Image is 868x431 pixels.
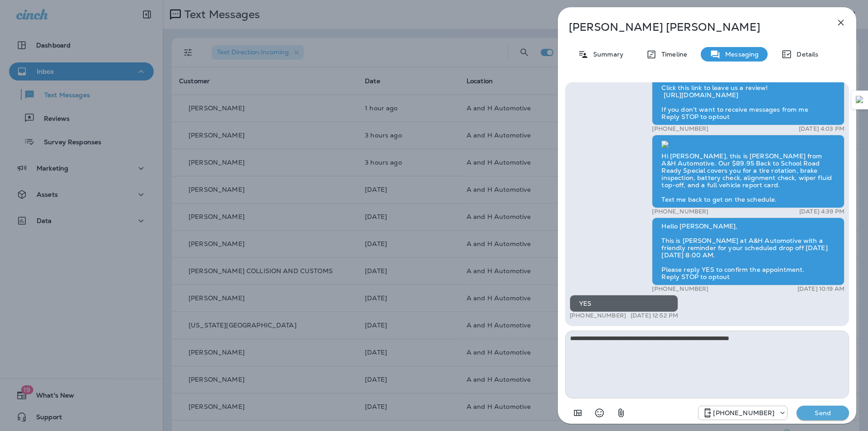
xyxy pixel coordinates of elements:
[799,125,844,133] p: [DATE] 4:03 PM
[570,295,678,312] div: YES
[797,285,844,293] p: [DATE] 10:19 AM
[589,51,623,58] p: Summary
[631,312,678,319] p: [DATE] 12:52 PM
[799,208,844,215] p: [DATE] 4:39 PM
[652,285,708,293] p: [PHONE_NUMBER]
[657,51,687,58] p: Timeline
[569,404,587,422] button: Add in a premade template
[792,51,818,58] p: Details
[713,409,774,417] p: [PHONE_NUMBER]
[570,312,626,319] p: [PHONE_NUMBER]
[721,51,759,58] p: Messaging
[569,21,816,33] p: [PERSON_NAME] [PERSON_NAME]
[797,406,849,420] button: Send
[652,208,708,215] p: [PHONE_NUMBER]
[652,125,708,133] p: [PHONE_NUMBER]
[652,135,844,208] div: Hi [PERSON_NAME], this is [PERSON_NAME] from A&H Automotive. Our $89.95 Back to School Road Ready...
[856,96,864,104] img: Detect Auto
[661,141,669,148] img: twilio-download
[804,409,842,417] p: Send
[590,404,609,422] button: Select an emoji
[698,407,787,418] div: +1 (405) 873-8731
[652,218,844,285] div: Hello [PERSON_NAME], This is [PERSON_NAME] at A&H Automotive with a friendly reminder for your sc...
